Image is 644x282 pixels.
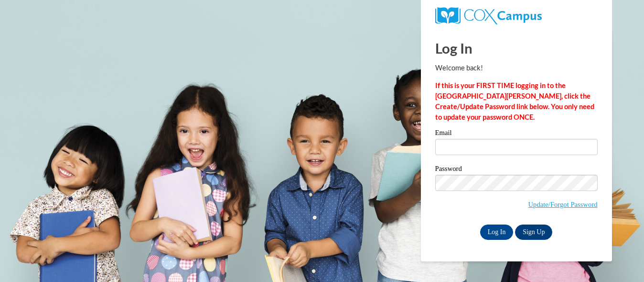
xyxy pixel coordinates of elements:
[435,7,542,24] img: COX Campus
[435,129,598,139] label: Email
[435,63,598,73] p: Welcome back!
[435,165,598,175] label: Password
[435,38,598,58] h1: Log In
[435,11,542,19] a: COX Campus
[435,81,594,121] strong: If this is your FIRST TIME logging in to the [GEOGRAPHIC_DATA][PERSON_NAME], click the Create/Upd...
[515,225,552,240] a: Sign Up
[528,201,598,208] a: Update/Forgot Password
[480,225,514,240] input: Log In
